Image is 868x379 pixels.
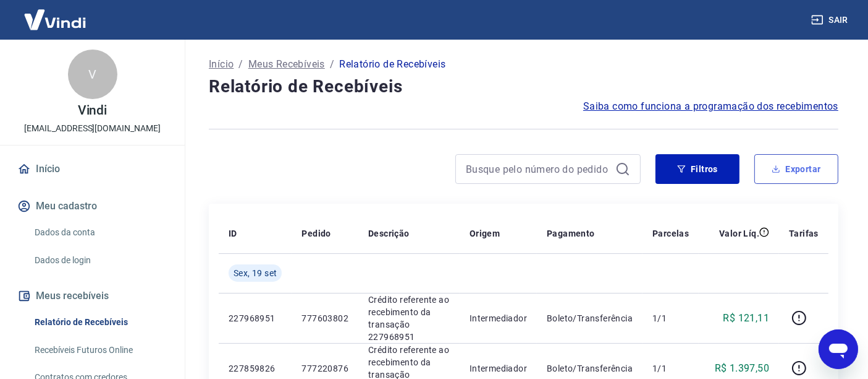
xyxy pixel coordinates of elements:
[547,227,595,240] p: Pagamento
[78,104,107,117] p: Vindi
[715,361,769,376] p: R$ 1.397,50
[229,312,282,325] p: 227968951
[583,99,838,114] a: Saiba como funciona a programação dos recebimentos
[30,310,170,335] a: Relatório de Recebíveis
[209,57,234,72] a: Início
[15,155,170,183] a: Início
[723,311,770,326] p: R$ 121,11
[30,248,170,273] a: Dados de login
[368,294,450,343] p: Crédito referente ao recebimento da transação 227968951
[301,312,348,325] p: 777603802
[470,362,527,375] p: Intermediador
[15,1,95,38] img: Vindi
[68,50,117,99] div: V
[24,122,161,135] p: [EMAIL_ADDRESS][DOMAIN_NAME]
[819,329,858,369] iframe: Botão para abrir a janela de mensagens
[466,160,610,178] input: Busque pelo número do pedido
[652,362,689,375] p: 1/1
[301,362,348,375] p: 777220876
[248,57,325,72] a: Meus Recebíveis
[789,227,819,240] p: Tarifas
[15,282,170,310] button: Meus recebíveis
[719,227,759,240] p: Valor Líq.
[547,362,633,375] p: Boleto/Transferência
[30,338,170,363] a: Recebíveis Futuros Online
[339,57,445,72] p: Relatório de Recebíveis
[30,220,170,245] a: Dados da conta
[754,154,838,184] button: Exportar
[652,227,689,240] p: Parcelas
[301,227,331,240] p: Pedido
[238,57,243,72] p: /
[655,154,739,184] button: Filtros
[330,57,334,72] p: /
[209,74,838,99] h4: Relatório de Recebíveis
[470,312,527,325] p: Intermediador
[15,193,170,220] button: Meu cadastro
[652,312,689,325] p: 1/1
[229,362,282,375] p: 227859826
[234,267,277,279] span: Sex, 19 set
[809,9,853,32] button: Sair
[368,227,410,240] p: Descrição
[470,227,500,240] p: Origem
[229,227,237,240] p: ID
[547,312,633,325] p: Boleto/Transferência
